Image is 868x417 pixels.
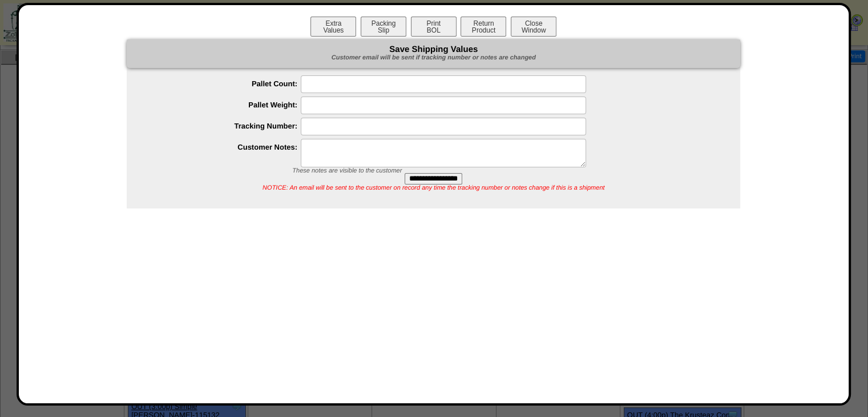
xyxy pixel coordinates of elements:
button: CloseWindow [511,17,556,37]
div: Customer email will be sent if tracking number or notes are changed [127,54,740,62]
span: These notes are visible to the customer [292,167,402,174]
a: PrintBOL [410,26,460,34]
a: PackingSlip [360,26,410,34]
label: Customer Notes: [150,143,301,151]
button: ReturnProduct [461,17,506,37]
button: PrintBOL [411,17,457,37]
span: NOTICE: An email will be sent to the customer on record any time the tracking number or notes cha... [263,185,604,191]
button: ExtraValues [310,17,356,37]
a: CloseWindow [510,26,558,34]
button: PackingSlip [361,17,406,37]
label: Pallet Weight: [150,101,301,109]
label: Tracking Number: [150,122,301,130]
div: Save Shipping Values [127,39,740,68]
label: Pallet Count: [150,79,301,88]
